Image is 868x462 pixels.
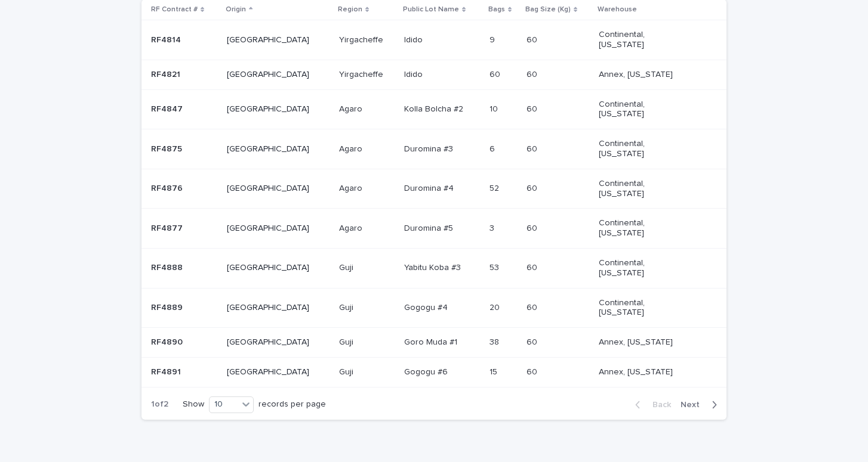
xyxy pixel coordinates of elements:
[141,328,727,358] tr: RF4890RF4890 [GEOGRAPHIC_DATA]GujiGuji Goro Muda #1Goro Muda #1 3838 6060 Annex, [US_STATE]
[403,3,459,16] p: Public Lot Name
[339,261,356,273] p: Guji
[141,357,727,387] tr: RF4891RF4891 [GEOGRAPHIC_DATA]GujiGuji Gogogu #6Gogogu #6 1515 6060 Annex, [US_STATE]
[339,335,356,348] p: Guji
[525,3,571,16] p: Bag Size (Kg)
[226,3,246,16] p: Origin
[404,335,460,348] p: Goro Muda #1
[151,335,185,348] p: RF4890
[339,67,386,80] p: Yirgacheffe
[151,365,183,377] p: RF4891
[488,3,505,16] p: Bags
[339,365,356,377] p: Guji
[227,367,312,377] p: [GEOGRAPHIC_DATA]
[490,221,497,234] p: 3
[676,399,727,410] button: Next
[527,33,540,45] p: 60
[151,67,183,80] p: RF4821
[141,20,727,60] tr: RF4814RF4814 [GEOGRAPHIC_DATA]YirgacheffeYirgacheffe IdidoIdido 99 6060 Continental, [US_STATE]
[490,33,497,45] p: 9
[490,335,501,348] p: 38
[404,365,450,377] p: Gogogu #6
[490,300,502,313] p: 20
[227,303,312,313] p: [GEOGRAPHIC_DATA]
[141,60,727,89] tr: RF4821RF4821 [GEOGRAPHIC_DATA]YirgacheffeYirgacheffe IdidoIdido 6060 6060 Annex, [US_STATE]
[227,224,312,234] p: [GEOGRAPHIC_DATA]
[141,169,727,209] tr: RF4876RF4876 [GEOGRAPHIC_DATA]AgaroAgaro Duromina #4Duromina #4 5252 6060 Continental, [US_STATE]
[527,365,540,377] p: 60
[141,209,727,249] tr: RF4877RF4877 [GEOGRAPHIC_DATA]AgaroAgaro Duromina #5Duromina #5 33 6060 Continental, [US_STATE]
[527,335,540,348] p: 60
[151,33,183,45] p: RF4814
[404,142,455,154] p: Duromina #3
[151,221,185,234] p: RF4877
[210,398,238,411] div: 10
[151,142,184,154] p: RF4875
[490,365,500,377] p: 15
[339,102,365,114] p: Agaro
[151,181,185,194] p: RF4876
[141,288,727,328] tr: RF4889RF4889 [GEOGRAPHIC_DATA]GujiGuji Gogogu #4Gogogu #4 2020 6060 Continental, [US_STATE]
[527,181,540,194] p: 60
[490,261,501,273] p: 53
[141,129,727,169] tr: RF4875RF4875 [GEOGRAPHIC_DATA]AgaroAgaro Duromina #3Duromina #3 66 6060 Continental, [US_STATE]
[141,248,727,288] tr: RF4888RF4888 [GEOGRAPHIC_DATA]GujiGuji Yabitu Koba #3Yabitu Koba #3 5353 6060 Continental, [US_ST...
[527,142,540,154] p: 60
[227,104,312,114] p: [GEOGRAPHIC_DATA]
[151,300,185,313] p: RF4889
[141,89,727,129] tr: RF4847RF4847 [GEOGRAPHIC_DATA]AgaroAgaro Kolla Bolcha #2Kolla Bolcha #2 1010 6060 Continental, [U...
[490,102,500,114] p: 10
[404,181,456,194] p: Duromina #4
[183,399,204,410] p: Show
[339,33,386,45] p: Yirgacheffe
[227,337,312,348] p: [GEOGRAPHIC_DATA]
[339,142,365,154] p: Agaro
[227,263,312,273] p: [GEOGRAPHIC_DATA]
[339,300,356,313] p: Guji
[151,261,185,273] p: RF4888
[151,102,185,114] p: RF4847
[338,3,362,16] p: Region
[227,35,312,45] p: [GEOGRAPHIC_DATA]
[404,102,466,114] p: Kolla Bolcha #2
[404,261,463,273] p: Yabitu Koba #3
[404,221,455,234] p: Duromina #5
[258,399,326,410] p: records per page
[527,221,540,234] p: 60
[527,300,540,313] p: 60
[645,401,671,409] span: Back
[404,67,425,80] p: Idido
[227,184,312,194] p: [GEOGRAPHIC_DATA]
[490,67,503,80] p: 60
[227,144,312,154] p: [GEOGRAPHIC_DATA]
[527,261,540,273] p: 60
[141,390,178,419] p: 1 of 2
[626,399,676,410] button: Back
[598,3,637,16] p: Warehouse
[404,33,425,45] p: Idido
[339,221,365,234] p: Agaro
[527,102,540,114] p: 60
[681,401,707,409] span: Next
[151,3,198,16] p: RF Contract #
[404,300,450,313] p: Gogogu #4
[527,67,540,80] p: 60
[490,181,501,194] p: 52
[490,142,497,154] p: 6
[339,181,365,194] p: Agaro
[227,70,312,80] p: [GEOGRAPHIC_DATA]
